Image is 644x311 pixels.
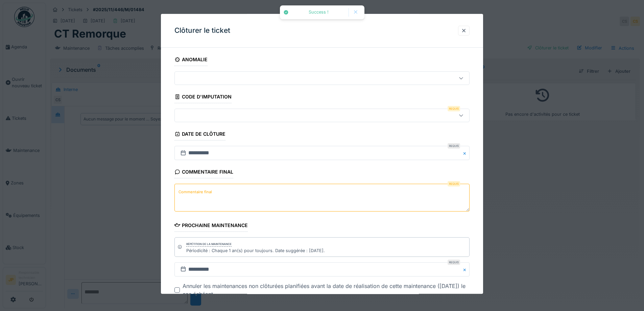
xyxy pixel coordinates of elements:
div: Code d'imputation [174,92,232,103]
div: Anomalie [174,54,208,66]
div: Date de clôture [174,129,225,141]
div: Prochaine maintenance [174,220,248,232]
div: Requis [448,260,460,265]
button: Close [462,262,470,276]
div: Commentaire final [174,167,233,179]
h3: Clôturer le ticket [174,26,230,35]
div: Périodicité : Chaque 1 an(s) pour toujours. Date suggérée : [DATE]. [186,247,325,254]
div: Requis [448,106,460,112]
div: Annuler les maintenances non clôturées planifiées avant la date de réalisation de cette maintenan... [183,282,470,298]
div: Requis [448,181,460,187]
div: Répétition de la maintenance [186,242,232,247]
button: Close [462,146,470,160]
label: Commentaire final [177,188,213,196]
div: Success ! [292,9,345,15]
div: Requis [448,143,460,149]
